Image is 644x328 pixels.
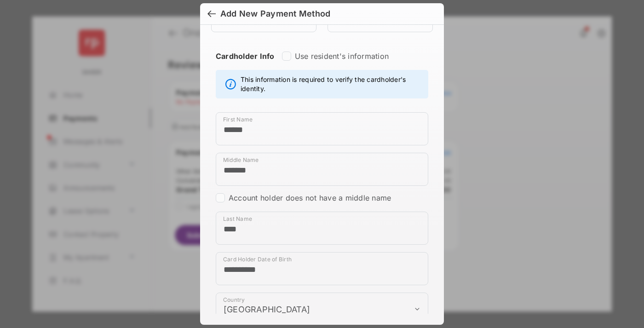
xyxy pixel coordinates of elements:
[241,75,423,93] span: This information is required to verify the cardholder's identity.
[220,9,330,19] div: Add New Payment Method
[295,52,389,61] label: Use resident's information
[216,293,428,326] div: payment_method_screening[postal_addresses][country]
[216,52,275,77] strong: Cardholder Info
[229,193,391,202] label: Account holder does not have a middle name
